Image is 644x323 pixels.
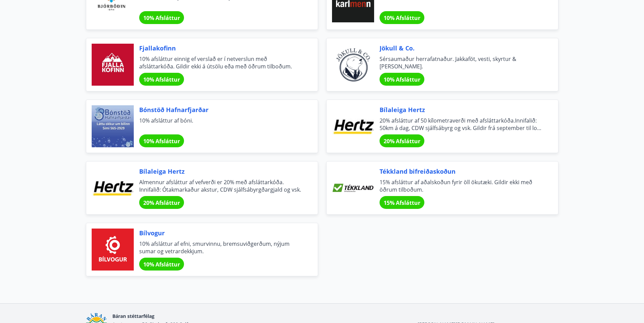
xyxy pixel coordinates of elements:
[380,44,542,52] span: Jökull & Co.
[143,199,180,207] span: 20% Afsláttur
[380,55,542,70] span: Sérsaumaður herrafatnaður. Jakkaföt, vesti, skyrtur & [PERSON_NAME].
[143,137,180,145] span: 10% Afsláttur
[139,105,301,114] span: Bónstöð Hafnarfjarðar
[380,105,542,114] span: Bílaleiga Hertz
[139,229,301,237] span: Bílvogur
[139,167,301,176] span: Bílaleiga Hertz
[384,76,420,83] span: 10% Afsláttur
[384,14,420,22] span: 10% Afsláttur
[139,55,301,70] span: 10% afsláttur einnig ef verslað er í netverslun með afsláttarkóða. Gildir ekki á útsölu eða með ö...
[139,178,301,193] span: Almennur afsláttur af vefverði er 20% með afsláttarkóða. Innifalið: Ótakmarkaður akstur, CDW sjál...
[143,76,180,83] span: 10% Afsláttur
[139,44,301,52] span: Fjallakofinn
[112,313,154,319] span: Báran stéttarfélag
[143,261,180,268] span: 10% Afsláttur
[380,167,542,176] span: Tékkland bifreiðaskoðun
[139,240,301,255] span: 10% afsláttur af efni, smurvinnu, bremsuviðgerðum, nýjum sumar og vetrardekkjum.
[384,137,420,145] span: 20% Afsláttur
[143,14,180,22] span: 10% Afsláttur
[380,117,542,132] span: 20% afsláttur af 50 kílometraverði með afsláttarkóða.Innifalið: 50km á dag, CDW sjálfsábyrg og vs...
[380,178,542,193] span: 15% afsláttur af aðalskoðun fyrir öll ökutæki. Gildir ekki með öðrum tilboðum.
[139,117,301,132] span: 10% afsláttur af bóni.
[384,199,420,207] span: 15% Afsláttur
